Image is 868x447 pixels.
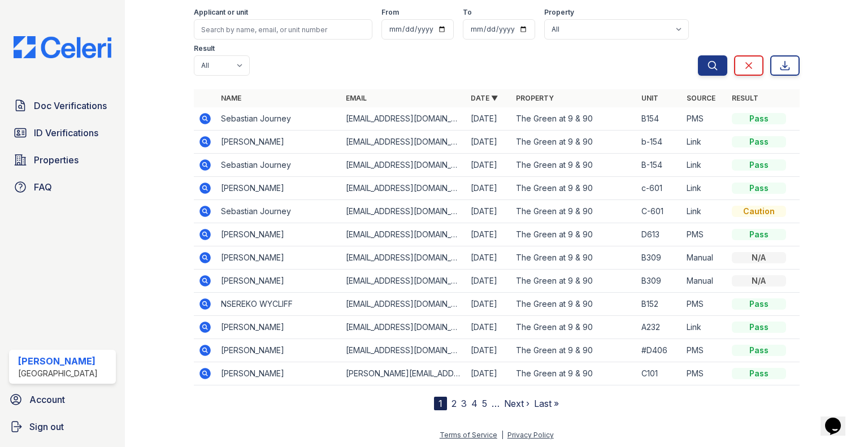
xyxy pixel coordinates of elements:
a: Privacy Policy [507,431,554,439]
td: Sebastian Journey [216,200,341,223]
td: Manual [682,270,727,293]
div: Pass [732,229,786,240]
td: [PERSON_NAME] [216,270,341,293]
div: N/A [732,252,786,263]
div: N/A [732,275,786,287]
td: [EMAIL_ADDRESS][DOMAIN_NAME] [341,154,466,177]
div: Pass [732,183,786,194]
td: [DATE] [466,246,511,270]
td: [DATE] [466,362,511,385]
td: [EMAIL_ADDRESS][DOMAIN_NAME] [341,223,466,246]
td: [DATE] [466,293,511,316]
td: The Green at 9 & 90 [511,270,636,293]
span: Doc Verifications [34,99,107,112]
iframe: chat widget [821,402,857,436]
td: PMS [682,339,727,362]
a: FAQ [9,176,116,198]
div: [GEOGRAPHIC_DATA] [18,368,98,379]
td: [DATE] [466,131,511,154]
a: Doc Verifications [9,94,116,117]
td: Sebastian Journey [216,154,341,177]
div: Caution [732,206,786,217]
span: … [492,397,500,410]
td: Link [682,200,727,223]
a: 5 [482,398,487,409]
a: Last » [534,398,559,409]
div: [PERSON_NAME] [18,354,98,368]
td: The Green at 9 & 90 [511,362,636,385]
a: ID Verifications [9,121,116,144]
td: B154 [637,107,682,131]
td: Link [682,154,727,177]
a: 3 [461,398,467,409]
td: The Green at 9 & 90 [511,316,636,339]
td: [EMAIL_ADDRESS][DOMAIN_NAME] [341,270,466,293]
td: Sebastian Journey [216,107,341,131]
td: PMS [682,223,727,246]
td: The Green at 9 & 90 [511,131,636,154]
label: From [381,8,399,17]
a: Property [516,94,554,102]
td: [PERSON_NAME] [216,131,341,154]
a: 4 [471,398,478,409]
td: [DATE] [466,200,511,223]
td: Link [682,177,727,200]
td: [PERSON_NAME] [216,223,341,246]
td: The Green at 9 & 90 [511,293,636,316]
td: [PERSON_NAME] [216,316,341,339]
label: Property [544,8,574,17]
button: Sign out [5,415,120,438]
td: #D406 [637,339,682,362]
a: 2 [452,398,457,409]
div: Pass [732,159,786,171]
a: Name [221,94,241,102]
a: Source [687,94,715,102]
td: The Green at 9 & 90 [511,107,636,131]
td: NSEREKO WYCLIFF [216,293,341,316]
td: B309 [637,246,682,270]
td: [PERSON_NAME] [216,246,341,270]
td: [EMAIL_ADDRESS][DOMAIN_NAME] [341,107,466,131]
label: Applicant or unit [194,8,248,17]
td: [EMAIL_ADDRESS][DOMAIN_NAME] [341,177,466,200]
span: Properties [34,153,79,167]
div: Pass [732,136,786,147]
td: [DATE] [466,154,511,177]
td: [PERSON_NAME] [216,362,341,385]
input: Search by name, email, or unit number [194,19,372,40]
td: The Green at 9 & 90 [511,246,636,270]
td: PMS [682,107,727,131]
a: Unit [641,94,658,102]
td: [DATE] [466,316,511,339]
label: Result [194,44,215,53]
td: B-154 [637,154,682,177]
a: Account [5,388,120,411]
td: [PERSON_NAME] [216,339,341,362]
td: [EMAIL_ADDRESS][DOMAIN_NAME] [341,316,466,339]
td: b-154 [637,131,682,154]
a: Email [346,94,367,102]
td: Link [682,131,727,154]
a: Date ▼ [471,94,498,102]
td: c-601 [637,177,682,200]
td: PMS [682,293,727,316]
td: [PERSON_NAME] [216,177,341,200]
span: ID Verifications [34,126,98,140]
div: Pass [732,368,786,379]
td: B152 [637,293,682,316]
td: Manual [682,246,727,270]
div: | [501,431,504,439]
td: [DATE] [466,270,511,293]
div: Pass [732,322,786,333]
div: Pass [732,298,786,310]
td: [EMAIL_ADDRESS][DOMAIN_NAME] [341,200,466,223]
img: CE_Logo_Blue-a8612792a0a2168367f1c8372b55b34899dd931a85d93a1a3d3e32e68fde9ad4.png [5,36,120,58]
td: The Green at 9 & 90 [511,223,636,246]
td: C101 [637,362,682,385]
td: [PERSON_NAME][EMAIL_ADDRESS][PERSON_NAME][DOMAIN_NAME] [341,362,466,385]
td: A232 [637,316,682,339]
td: [DATE] [466,223,511,246]
td: [DATE] [466,177,511,200]
td: [EMAIL_ADDRESS][DOMAIN_NAME] [341,339,466,362]
td: [EMAIL_ADDRESS][DOMAIN_NAME] [341,293,466,316]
